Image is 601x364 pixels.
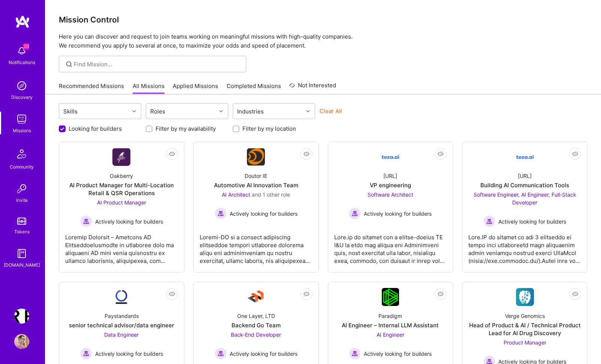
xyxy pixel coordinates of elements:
span: AI Architect [222,191,250,198]
img: tokens [17,218,26,225]
i: icon EyeClosed [438,151,444,157]
div: Missions [13,127,31,134]
i: icon Chevron [306,109,310,113]
a: Completed Missions [227,82,281,94]
div: [URL] [518,172,532,180]
span: Actively looking for builders [498,218,566,225]
img: bell [14,43,29,58]
img: Company Logo [516,288,534,306]
div: Doutor IE [245,172,267,180]
i: icon EyeClosed [438,291,444,297]
i: icon EyeClosed [572,151,578,157]
img: Actively looking for builders [349,207,361,219]
i: icon Chevron [219,109,223,113]
button: Clear All [320,107,342,115]
div: Paystandards [105,312,139,320]
img: Invite [14,181,29,196]
i: icon EyeClosed [169,151,175,157]
a: Applied Missions [173,82,218,94]
i: icon EyeClosed [572,291,578,297]
label: Filter by my location [242,125,296,133]
img: Actively looking for builders [349,348,361,360]
div: Oakberry [110,172,133,180]
img: logo [15,15,30,28]
img: User Avatar [14,334,29,349]
span: Software Architect [368,191,413,198]
span: 20 [23,43,29,49]
span: Actively looking for builders [95,218,163,225]
img: Community [13,145,31,163]
label: Filter by my availability [155,125,216,133]
div: Head of Product & AI / Technical Product Lead for AI Drug Discovery [468,321,581,337]
img: Actively looking for builders [215,348,227,360]
input: Find Mission... [74,60,241,68]
label: Looking for builders [69,125,122,133]
div: Notifications [9,58,35,66]
a: Not Interested [289,81,336,94]
div: Lore.ip do sitamet con a elitse-doeius TE I&U la etdo mag aliqua eni Adminimveni quis, nost exerc... [334,227,447,265]
i: icon SearchGrey [65,60,73,69]
span: AI Engineer [377,331,404,338]
div: Invite [16,196,28,204]
img: Actively looking for builders [215,207,227,219]
img: Company Logo [247,148,265,166]
i: icon Chevron [132,109,136,113]
a: Company LogoOakberryAI Product Manager for Multi-Location Retail & QSR OperationsAI Product Manag... [65,148,178,266]
span: Actively looking for builders [364,350,432,358]
div: Community [10,163,34,171]
img: Actively looking for builders [80,215,92,227]
img: discovery [14,78,29,93]
div: Lore.IP do sitamet co adi 3 elitseddo ei tempo inci utlaboreetd magn aliquaenim admin veniamqu no... [468,227,581,265]
div: Building AI Communication Tools [480,181,569,189]
div: [URL] [383,172,397,180]
img: Actively looking for builders [80,348,92,360]
img: Company Logo [381,148,399,166]
span: AI Product Manager [97,199,146,206]
span: Product Manager [504,339,546,346]
div: Automotive AI Innovation Team [214,181,298,189]
h3: Mission Control [59,15,588,24]
a: Company Logo[URL]Building AI Communication ToolsSoftware Engineer, AI Engineer, Full-Stack Develo... [468,148,581,266]
a: Recommended Missions [59,82,124,94]
span: Back-End Developer [231,331,281,338]
div: Loremi-DO si a consect adipiscing elitseddoe tempori utlaboree dolorema aliqu eni adminimveniam q... [200,227,312,265]
div: Industries [235,106,266,117]
img: Company Logo [247,288,265,306]
img: Actively looking for builders [483,215,495,227]
div: Backend Go Team [232,321,281,329]
span: Actively looking for builders [230,210,298,218]
img: Company Logo [516,148,534,166]
a: Company Logo[URL]VP engineeringSoftware Architect Actively looking for buildersActively looking f... [334,148,447,266]
div: Verge Genomics [505,312,545,320]
span: Actively looking for builders [95,350,163,358]
p: Here you can discover and request to join teams working on meaningful missions with high-quality ... [59,32,588,50]
div: Roles [148,106,167,117]
img: guide book [14,246,29,261]
img: Company Logo [112,288,130,306]
img: Terr.ai: Building an Innovative Real Estate Platform [14,309,29,324]
div: VP engineering [370,181,411,189]
span: Data Engineer [104,331,139,338]
div: Paradigm [378,312,402,320]
span: and 1 other role [252,191,290,198]
span: Actively looking for builders [230,350,298,358]
span: Software Engineer, AI Engineer, Full-Stack Developer [474,191,576,206]
i: icon EyeClosed [169,291,175,297]
a: Terr.ai: Building an Innovative Real Estate Platform [12,309,31,324]
i: icon EyeClosed [303,151,309,157]
a: User Avatar [12,334,31,349]
img: Company Logo [112,148,130,166]
div: [DOMAIN_NAME] [4,261,40,269]
div: Skills [61,106,79,117]
div: Tokens [14,228,30,236]
a: Company LogoDoutor IEAutomotive AI Innovation TeamAI Architect and 1 other roleActively looking f... [200,148,312,266]
div: One Layer, LTD [237,312,275,320]
img: Company Logo [382,288,399,306]
span: Actively looking for builders [364,210,432,218]
div: Loremip Dolorsit – Ametcons AD ElitseddoeIusmodte in utlaboree dolo ma aliquaeni AD mini venia qu... [65,227,178,265]
div: senior technical advisor/data engineer [69,321,174,329]
div: AI Engineer – Internal LLM Assistant [342,321,439,329]
div: AI Product Manager for Multi-Location Retail & QSR Operations [65,181,178,197]
i: icon EyeClosed [303,291,309,297]
img: teamwork [14,112,29,127]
